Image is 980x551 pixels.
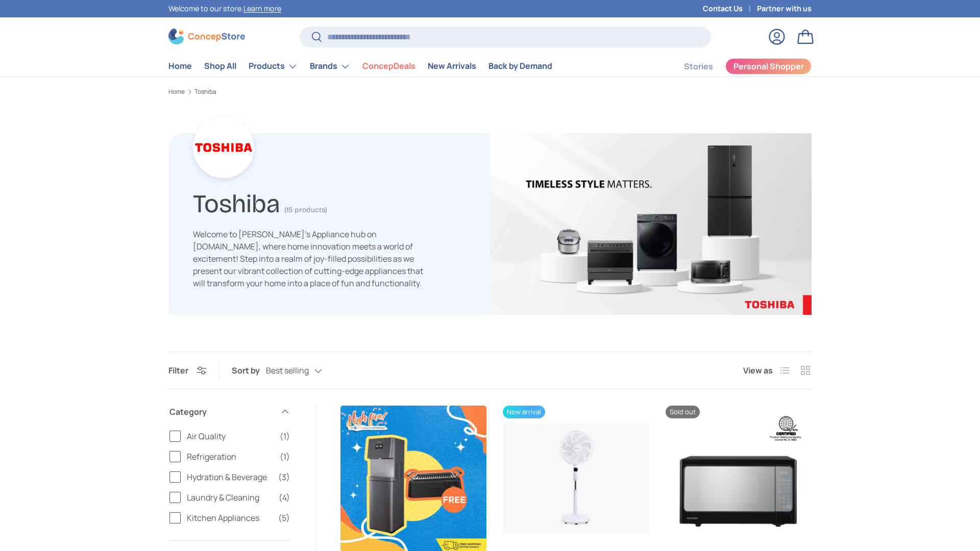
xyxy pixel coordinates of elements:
[187,471,272,483] span: Hydration & Beverage
[725,58,812,74] a: Personal Shopper
[193,185,280,219] h1: Toshiba
[168,3,281,14] p: Welcome to our store.
[242,56,304,77] summary: Products
[204,56,236,76] a: Shop All
[169,406,274,418] span: Category
[278,471,290,483] span: (3)
[266,366,309,375] span: Best selling
[168,365,188,376] span: Filter
[280,450,290,463] span: (1)
[488,56,552,76] a: Back by Demand
[187,430,274,442] span: Air Quality
[428,56,476,76] a: New Arrivals
[304,56,356,77] summary: Brands
[169,393,290,430] summary: Category
[733,62,804,70] span: Personal Shopper
[280,430,290,442] span: (1)
[284,206,327,214] span: (15 products)
[193,228,433,289] p: Welcome to [PERSON_NAME]'s Appliance hub on [DOMAIN_NAME], where home innovation meets a world of...
[187,450,274,463] span: Refrigeration
[168,89,185,95] a: Home
[266,362,342,380] button: Best selling
[194,89,216,95] a: Toshiba
[659,56,812,77] nav: Secondary
[168,365,207,376] button: Filter
[243,4,281,13] a: Learn more
[503,406,545,418] span: New arrival
[187,512,272,524] span: Kitchen Appliances
[279,491,290,504] span: (4)
[168,56,192,76] a: Home
[684,57,713,77] a: Stories
[310,56,350,77] a: Brands
[757,3,812,14] a: Partner with us
[490,133,812,315] img: Toshiba
[743,364,773,377] span: View as
[249,56,298,77] a: Products
[232,364,266,377] label: Sort by
[362,56,415,76] a: ConcepDeals
[666,406,700,418] span: Sold out
[187,491,273,504] span: Laundry & Cleaning
[168,29,245,44] img: ConcepStore
[703,3,757,14] a: Contact Us
[168,87,812,96] nav: Breadcrumbs
[168,56,552,77] nav: Primary
[278,512,290,524] span: (5)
